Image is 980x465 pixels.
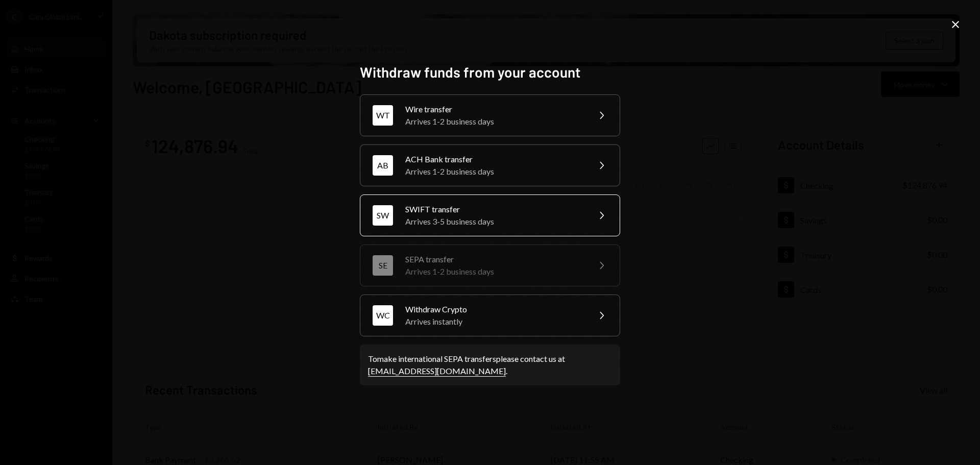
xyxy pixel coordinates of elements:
[405,215,583,228] div: Arrives 3-5 business days
[405,203,583,215] div: SWIFT transfer
[360,244,620,286] button: SESEPA transferArrives 1-2 business days
[405,103,583,115] div: Wire transfer
[405,253,583,265] div: SEPA transfer
[360,194,620,236] button: SWSWIFT transferArrives 3-5 business days
[373,255,393,276] div: SE
[405,153,583,165] div: ACH Bank transfer
[405,265,583,278] div: Arrives 1-2 business days
[373,305,393,326] div: WC
[368,366,506,377] a: [EMAIL_ADDRESS][DOMAIN_NAME]
[360,62,620,82] h2: Withdraw funds from your account
[405,315,583,328] div: Arrives instantly
[405,165,583,178] div: Arrives 1-2 business days
[405,303,583,315] div: Withdraw Crypto
[368,353,612,377] div: To make international SEPA transfers please contact us at .
[405,115,583,128] div: Arrives 1-2 business days
[373,105,393,126] div: WT
[360,94,620,136] button: WTWire transferArrives 1-2 business days
[373,155,393,176] div: AB
[373,205,393,226] div: SW
[360,295,620,336] button: WCWithdraw CryptoArrives instantly
[360,144,620,186] button: ABACH Bank transferArrives 1-2 business days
